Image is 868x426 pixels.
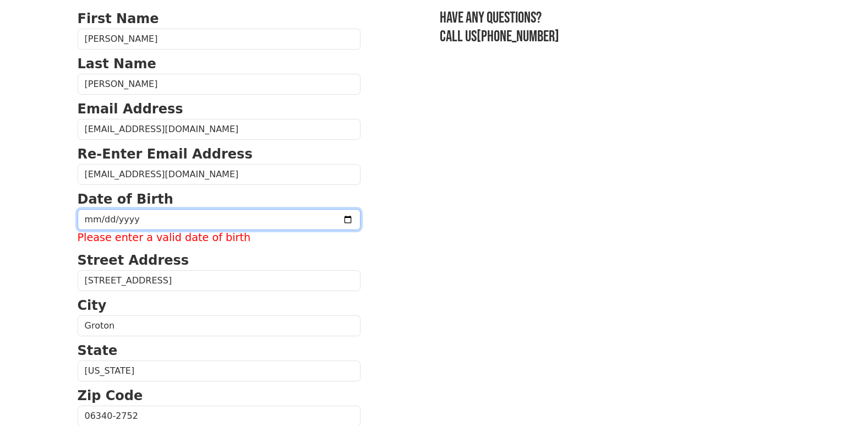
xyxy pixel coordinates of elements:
input: Email Address [78,119,361,140]
strong: City [78,298,107,313]
strong: First Name [78,11,159,26]
strong: Date of Birth [78,192,173,207]
a: [PHONE_NUMBER] [477,28,559,46]
input: City [78,315,361,336]
h3: Have any questions? [440,9,791,28]
input: First Name [78,29,361,50]
strong: Street Address [78,253,189,268]
label: Please enter a valid date of birth [78,230,361,246]
strong: Email Address [78,101,183,117]
input: Re-Enter Email Address [78,164,361,185]
strong: Zip Code [78,388,143,403]
h3: Call us [440,28,791,46]
strong: Re-Enter Email Address [78,146,253,162]
strong: State [78,343,118,358]
input: Last Name [78,74,361,95]
input: Street Address [78,270,361,291]
strong: Last Name [78,56,156,72]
